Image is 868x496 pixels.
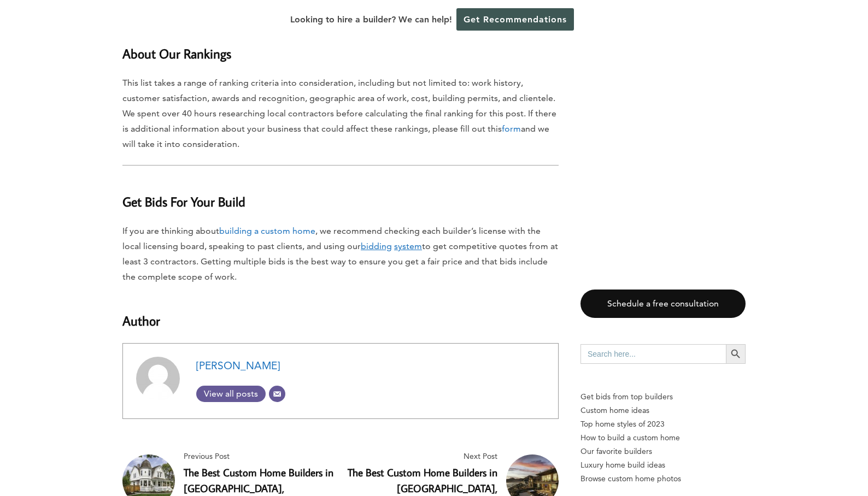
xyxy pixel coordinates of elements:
[580,472,746,486] a: Browse custom home photos
[580,344,726,364] input: Search here...
[196,359,280,372] a: [PERSON_NAME]
[456,8,574,31] a: Get Recommendations
[219,226,315,236] a: building a custom home
[813,441,855,483] iframe: Drift Widget Chat Controller
[345,450,497,463] span: Next Post
[136,357,180,400] img: Adam Scharf
[580,417,746,431] a: Top home styles of 2023
[580,390,746,404] p: Get bids from top builders
[196,388,266,399] span: View all posts
[269,386,285,402] a: Email
[122,223,559,285] p: If you are thinking about , we recommend checking each builder’s license with the local licensing...
[580,431,746,445] a: How to build a custom home
[122,45,231,62] b: About Our Rankings
[122,75,559,152] p: This list takes a range of ranking criteria into consideration, including but not limited to: wor...
[580,445,746,458] a: Our favorite builders
[580,458,746,472] a: Luxury home build ideas
[122,193,245,210] b: Get Bids For Your Build
[361,241,392,251] u: bidding
[184,450,336,463] span: Previous Post
[502,123,521,134] a: form
[394,241,422,251] u: system
[122,298,559,330] h3: Author
[580,404,746,417] a: Custom home ideas
[580,290,746,318] a: Schedule a free consultation
[196,386,266,402] a: View all posts
[730,348,742,360] svg: Search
